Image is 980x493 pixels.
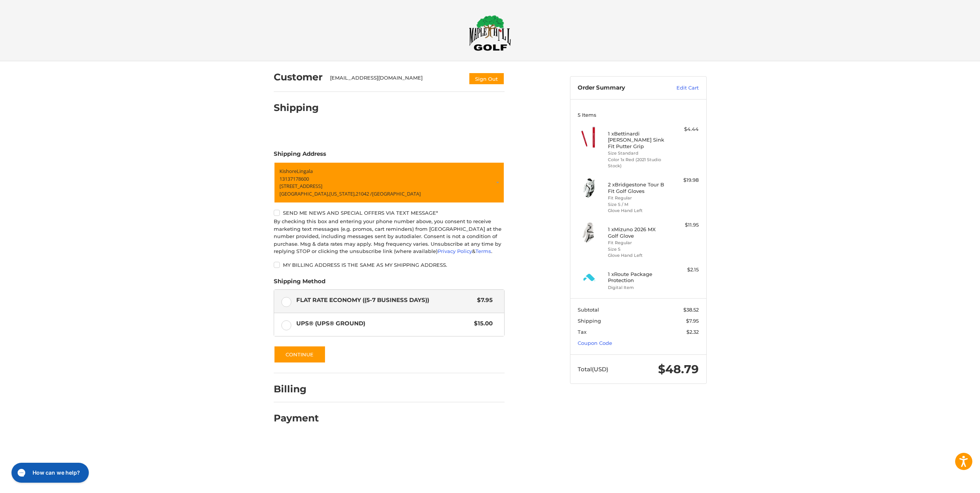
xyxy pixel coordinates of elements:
[578,366,608,373] span: Total (USD)
[686,329,699,335] span: $2.32
[608,271,666,284] h4: 1 x Route Package Protection
[668,176,699,184] div: $19.98
[578,84,660,92] h3: Order Summary
[274,71,323,83] h2: Customer
[608,207,666,214] li: Glove Hand Left
[608,150,666,157] li: Size Standard
[274,218,505,255] div: By checking this box and entering your phone number above, you consent to receive marketing text ...
[274,383,318,395] h2: Billing
[8,460,91,485] iframe: Gorgias live chat messenger
[608,226,666,239] h4: 1 x Mizuno 2026 MX Golf Glove
[297,168,313,175] span: Lingala
[608,157,666,169] li: Color 1x Red (2021 Studio Stock)
[608,195,666,201] li: Fit Regular
[274,162,505,203] a: Enter or select a different address
[475,248,491,254] a: Terms
[279,190,329,197] span: [GEOGRAPHIC_DATA],
[469,15,511,51] img: Maple Hill Golf
[356,190,372,197] span: 21042 /
[372,190,421,197] span: [GEOGRAPHIC_DATA]
[683,307,699,313] span: $38.52
[608,240,666,246] li: Fit Regular
[438,248,472,254] a: Privacy Policy
[660,84,699,92] a: Edit Cart
[686,318,699,324] span: $7.95
[608,252,666,259] li: Glove Hand Left
[658,362,699,376] span: $48.79
[578,307,599,313] span: Subtotal
[279,183,322,189] span: [STREET_ADDRESS]
[578,318,601,324] span: Shipping
[608,181,666,194] h4: 2 x Bridgestone Tour B Fit Golf Gloves
[608,246,666,253] li: Size S
[330,74,461,85] div: [EMAIL_ADDRESS][DOMAIN_NAME]
[668,266,699,274] div: $2.15
[470,319,493,328] span: $15.00
[274,150,326,162] legend: Shipping Address
[274,277,325,289] legend: Shipping Method
[279,168,297,175] span: Kishore
[274,346,326,363] button: Continue
[474,296,493,305] span: $7.95
[329,190,356,197] span: [US_STATE],
[469,72,505,85] button: Sign Out
[668,221,699,229] div: $11.95
[296,319,470,328] span: UPS® (UPS® Ground)
[608,284,666,291] li: Digital Item
[274,102,319,114] h2: Shipping
[608,201,666,208] li: Size S / M
[274,412,319,424] h2: Payment
[274,262,505,268] label: My billing address is the same as my shipping address.
[296,296,474,305] span: Flat Rate Economy ((5-7 Business Days))
[578,340,612,346] a: Coupon Code
[274,210,505,216] label: Send me news and special offers via text message*
[279,175,309,182] span: 13137178600
[608,131,666,149] h4: 1 x Bettinardi [PERSON_NAME] Sink Fit Putter Grip
[578,112,699,118] h3: 5 Items
[668,126,699,133] div: $4.44
[578,329,586,335] span: Tax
